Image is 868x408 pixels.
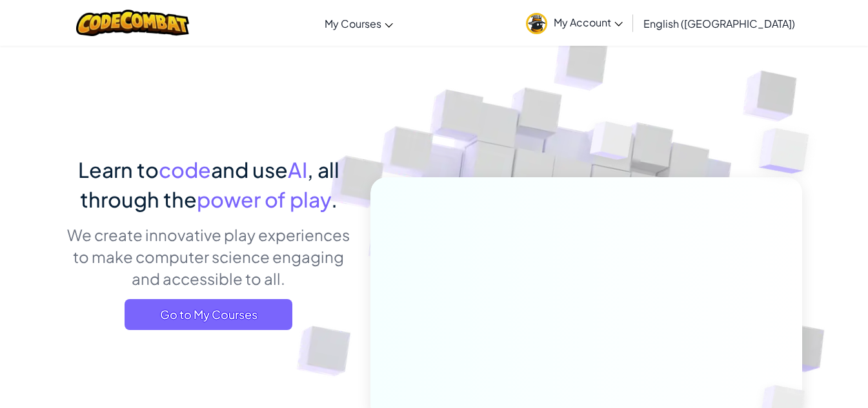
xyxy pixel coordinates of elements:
p: We create innovative play experiences to make computer science engaging and accessible to all. [66,224,351,289]
img: Overlap cubes [733,97,845,206]
span: Learn to [78,157,159,182]
span: My Courses [325,17,381,30]
span: AI [288,157,307,182]
span: My Account [554,15,623,29]
a: My Account [520,3,629,43]
img: avatar [526,13,547,34]
a: My Courses [318,6,399,41]
a: English ([GEOGRAPHIC_DATA]) [637,6,802,41]
img: Overlap cubes [565,96,658,192]
span: English ([GEOGRAPHIC_DATA]) [643,17,795,30]
a: Go to My Courses [125,299,292,330]
span: power of play [197,186,331,212]
span: . [331,186,338,212]
span: code [159,157,211,182]
span: and use [211,157,288,182]
img: CodeCombat logo [76,10,189,36]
